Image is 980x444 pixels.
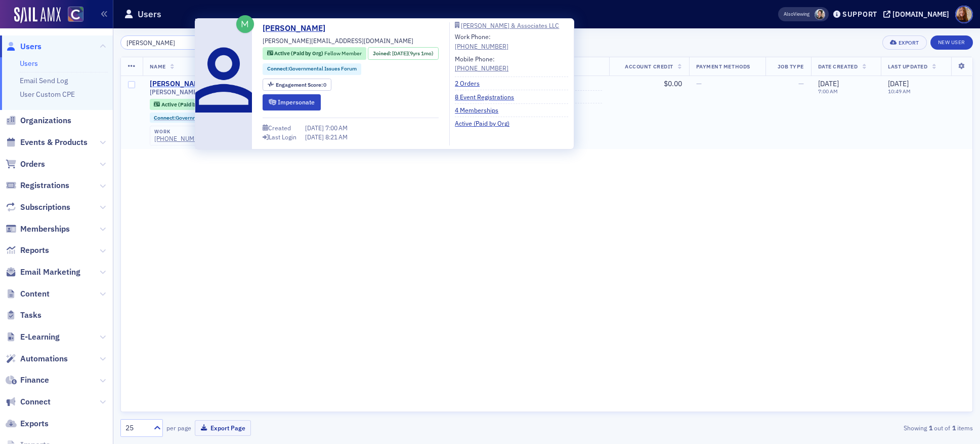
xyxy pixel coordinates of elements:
div: [PHONE_NUMBER] [455,63,508,72]
span: Organizations [20,115,71,126]
a: Orders [6,159,45,170]
a: Content [6,288,50,300]
span: Last Updated [888,63,927,70]
a: [PERSON_NAME] [263,22,333,34]
a: Memberships [6,224,70,235]
span: 7:00 AM [325,124,348,132]
div: Last Login [269,134,296,140]
a: Email Send Log [20,76,68,85]
span: Memberships [20,224,70,235]
a: Connect:Governmental Issues Forum [267,65,357,73]
a: Exports [6,418,49,429]
button: [DOMAIN_NAME] [883,11,953,18]
a: Reports [6,245,49,256]
div: Active (Paid by Org): Active (Paid by Org): Fellow Member [150,99,253,110]
a: Active (Paid by Org) [455,119,517,128]
span: [DATE] [888,79,909,88]
strong: 1 [950,423,957,432]
input: Search… [120,35,217,50]
div: Export [899,40,919,46]
div: [PHONE_NUMBER] [154,135,208,142]
span: Active (Paid by Org) [161,101,211,108]
a: Tasks [6,310,41,321]
span: Account Credit [625,63,673,70]
span: — [696,79,702,88]
a: Subscriptions [6,202,70,213]
span: Content [20,288,50,300]
div: 25 [125,423,148,433]
span: E-Learning [20,331,60,343]
time: 10:49 AM [888,88,911,95]
span: Events & Products [20,137,88,148]
span: Joined : [373,50,392,58]
span: Connect : [154,114,176,121]
span: $0.00 [664,79,682,88]
span: Automations [20,353,68,364]
span: [DATE] [305,124,325,132]
div: 0 [276,82,327,88]
span: [DATE] [818,79,839,88]
h1: Users [138,8,161,20]
span: Registrations [20,180,69,191]
button: Export Page [195,420,251,436]
a: 4 Memberships [455,105,506,115]
div: Work Phone: [455,32,508,51]
div: Support [842,10,877,19]
span: Exports [20,418,49,429]
span: Engagement Score : [276,81,324,88]
a: [PERSON_NAME] & Associates LLC [455,22,568,28]
span: Email Marketing [20,267,80,278]
span: Subscriptions [20,202,70,213]
a: E-Learning [6,331,60,343]
span: Reports [20,245,49,256]
span: Profile [955,6,973,23]
a: Connect [6,396,51,408]
a: View Homepage [61,7,83,24]
div: [DOMAIN_NAME] [892,10,949,19]
a: 8 Event Registrations [455,92,522,101]
img: SailAMX [14,7,61,23]
a: 2 Orders [455,79,487,88]
div: Engagement Score: 0 [263,79,331,91]
span: Finance [20,375,49,386]
a: Users [6,41,41,52]
a: New User [930,35,973,50]
div: Also [784,11,793,17]
strong: 1 [927,423,934,432]
span: [PERSON_NAME][EMAIL_ADDRESS][DOMAIN_NAME] [150,88,301,96]
time: 7:00 AM [818,88,838,95]
span: Connect [20,396,51,408]
a: Events & Products [6,137,88,148]
div: work [154,129,208,135]
a: User Custom CPE [20,90,75,99]
div: Mobile Phone: [455,54,508,73]
span: 8:21 AM [325,133,348,141]
span: Job Type [778,63,804,70]
span: Active (Paid by Org) [274,50,324,57]
a: [PERSON_NAME] [150,80,206,89]
span: Payment Methods [696,63,750,70]
div: Showing out of items [696,423,973,432]
div: [PERSON_NAME] & Associates LLC [461,23,559,28]
img: SailAMX [68,7,83,22]
span: — [798,79,804,88]
span: Fellow Member [324,50,362,57]
a: Finance [6,375,49,386]
div: Connect: [263,63,361,75]
a: Connect:Governmental Issues Forum [154,115,243,121]
span: Tasks [20,310,41,321]
a: Active (Paid by Org) Fellow Member [154,101,248,107]
a: Registrations [6,180,69,191]
a: Users [20,59,38,68]
span: [PERSON_NAME][EMAIL_ADDRESS][DOMAIN_NAME] [263,36,413,45]
div: Connect: [150,113,248,123]
a: [PHONE_NUMBER] [455,42,508,51]
div: Active (Paid by Org): Active (Paid by Org): Fellow Member [263,47,366,60]
span: Connect : [267,65,289,72]
div: Joined: 2016-08-17 00:00:00 [368,47,438,60]
a: Organizations [6,115,71,126]
button: Impersonate [263,94,321,110]
div: (9yrs 1mo) [392,50,434,58]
